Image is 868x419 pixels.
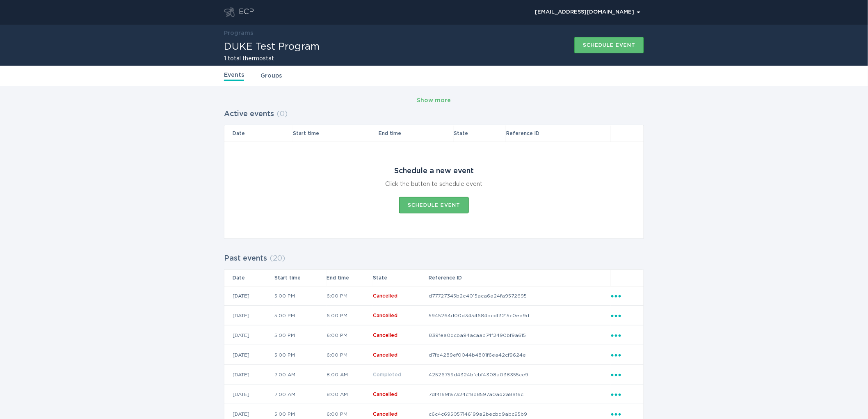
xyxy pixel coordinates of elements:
[224,306,274,325] td: [DATE]
[428,385,611,404] td: 7df4169fa7324cf8b8597a0ad2a8af6c
[454,125,506,142] th: State
[327,286,372,306] td: 6:00 PM
[224,125,644,142] tr: Table Headers
[224,365,644,385] tr: b66527d72383472cb82ecc73cf83d787
[276,110,288,118] span: ( 0 )
[327,385,372,404] td: 8:00 AM
[274,306,327,325] td: 5:00 PM
[394,167,474,176] div: Schedule a new event
[373,313,397,318] span: Cancelled
[373,412,397,417] span: Cancelled
[274,286,327,306] td: 5:00 PM
[224,125,293,142] th: Date
[327,306,372,325] td: 6:00 PM
[239,7,254,17] div: ECP
[611,390,635,399] div: Popover menu
[274,270,327,286] th: Start time
[373,372,401,377] span: Completed
[373,353,397,357] span: Cancelled
[224,107,274,121] h2: Active events
[327,365,372,385] td: 8:00 AM
[378,125,453,142] th: End time
[373,392,397,397] span: Cancelled
[611,350,635,359] div: Popover menu
[224,251,267,266] h2: Past events
[583,43,635,48] div: Schedule event
[372,270,428,286] th: State
[293,125,378,142] th: Start time
[535,10,640,15] div: [EMAIL_ADDRESS][DOMAIN_NAME]
[399,197,469,213] button: Schedule event
[611,291,635,300] div: Popover menu
[224,345,274,365] td: [DATE]
[274,345,327,365] td: 5:00 PM
[274,385,327,404] td: 7:00 AM
[327,345,372,365] td: 6:00 PM
[373,333,397,338] span: Cancelled
[224,286,274,306] td: [DATE]
[611,370,635,379] div: Popover menu
[428,345,611,365] td: d7fe4289ef0044b4801f6ea42cf9624e
[224,270,274,286] th: Date
[408,203,460,208] div: Schedule event
[260,71,282,80] a: Groups
[428,286,611,306] td: d77727345b2e4015aca6a24fa9572695
[506,125,611,142] th: Reference ID
[417,96,451,105] div: Show more
[428,270,611,286] th: Reference ID
[224,306,644,325] tr: 19245713324045d581ca0227c6b42ba8
[611,331,635,340] div: Popover menu
[224,365,274,385] td: [DATE]
[224,71,244,81] a: Events
[224,270,644,286] tr: Table Headers
[224,385,274,404] td: [DATE]
[327,325,372,345] td: 6:00 PM
[574,37,644,53] button: Schedule event
[531,6,644,18] div: Popover menu
[224,385,644,404] tr: 5b81da076a114974bf6cddd64336e080
[274,325,327,345] td: 5:00 PM
[224,325,644,345] tr: 2a1e6c05c0474b919a39aab6861674cb
[224,30,253,36] a: Programs
[224,56,320,62] h2: 1 total thermostat
[428,365,611,385] td: 42526759d4324bfcbf4308a038355ce9
[531,6,644,18] button: Open user account details
[224,286,644,306] tr: 01656736403a4a3bbb8d80876f47833d
[386,180,483,189] div: Click the button to schedule event
[611,311,635,320] div: Popover menu
[270,255,285,262] span: ( 20 )
[428,325,611,345] td: 839fea0dcba94acaab74f2490bf9a615
[327,270,372,286] th: End time
[611,410,635,419] div: Popover menu
[373,293,397,298] span: Cancelled
[417,94,451,107] button: Show more
[224,345,644,365] tr: c428facb5dff46c0914a661b04422bde
[224,42,320,52] h1: DUKE Test Program
[224,325,274,345] td: [DATE]
[224,7,235,17] button: Go to dashboard
[428,306,611,325] td: 5945264d00d3454684acdf3215c0eb9d
[274,365,327,385] td: 7:00 AM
